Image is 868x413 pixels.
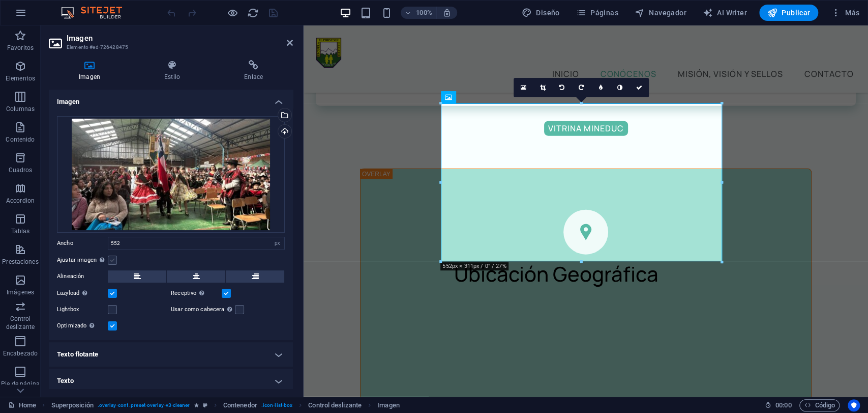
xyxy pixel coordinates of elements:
[759,5,819,21] button: Publicar
[848,399,860,411] button: Usercentrics
[1,380,39,388] p: Pie de página
[6,197,35,205] p: Accordion
[765,399,792,411] h6: Tiempo de la sesión
[67,34,293,43] h2: Imagen
[11,227,30,235] p: Tablas
[57,270,108,283] label: Alineación
[134,60,214,81] h4: Estilo
[51,399,400,411] nav: breadcrumb
[226,7,238,19] button: Haz clic para salir del modo de previsualización y seguir editando
[57,304,108,316] label: Lightbox
[49,60,134,81] h4: Imagen
[703,8,747,18] span: AI Writer
[699,5,751,21] button: AI Writer
[57,240,108,246] label: Ancho
[377,399,400,411] span: Haz clic para seleccionar y doble clic para editar
[203,402,207,408] i: Este elemento es un preajuste personalizable
[830,8,859,18] span: Más
[2,258,38,266] p: Prestaciones
[49,342,293,367] h4: Texto flotante
[9,166,33,174] p: Cuadros
[57,320,108,332] label: Optimizado
[635,8,686,18] span: Navegador
[57,254,108,266] label: Ajustar imagen
[49,90,293,108] h4: Imagen
[518,5,564,21] div: Diseño (Ctrl+Alt+Y)
[67,43,273,52] h3: Elemento #ed-726428475
[6,105,35,113] p: Columnas
[171,304,235,316] label: Usar como cabecera
[7,44,34,52] p: Favoritos
[98,399,190,411] span: . overlay-cont .preset-overlay-v3-cleaner
[514,78,533,97] a: Selecciona archivos del administrador de archivos, de la galería de fotos o carga archivo(s)
[49,369,293,393] h4: Texto
[247,7,259,19] button: reload
[610,78,630,97] a: Escala de grises
[214,60,293,81] h4: Enlace
[194,402,199,408] i: El elemento contiene una animación
[308,399,362,411] span: Haz clic para seleccionar y doble clic para editar
[572,78,591,97] a: Girar 90° a la derecha
[8,399,36,411] a: Haz clic para cancelar la selección y doble clic para abrir páginas
[591,78,610,97] a: Desenfoque
[57,116,285,233] div: 547662887_1388370816622589_8762785890546713486_n-wpiXmfNS5l4GoJjyvaL3pQ.jpg
[630,78,649,97] a: Confirmar ( Ctrl ⏎ )
[826,5,863,21] button: Más
[7,288,34,296] p: Imágenes
[804,399,835,411] span: Código
[401,7,437,19] button: 100%
[58,7,135,19] img: Editor Logo
[171,287,222,299] label: Receptivo
[799,399,840,411] button: Código
[247,7,259,19] i: Volver a cargar página
[261,399,292,411] span: . icon-list-box
[51,399,94,411] span: Haz clic para seleccionar y doble clic para editar
[552,78,572,97] a: Girar 90° a la izquierda
[572,5,622,21] button: Páginas
[442,8,452,17] i: Al redimensionar, ajustar el nivel de zoom automáticamente para ajustarse al dispositivo elegido.
[6,74,35,82] p: Elementos
[416,7,432,19] h6: 100%
[576,8,618,18] span: Páginas
[783,401,784,409] span: :
[518,5,564,21] button: Diseño
[767,8,811,18] span: Publicar
[533,78,552,97] a: Modo de recorte
[57,287,108,299] label: Lazyload
[223,399,257,411] span: Haz clic para seleccionar y doble clic para editar
[775,399,791,411] span: 00 00
[631,5,691,21] button: Navegador
[522,8,560,18] span: Diseño
[3,349,38,357] p: Encabezado
[6,135,35,144] p: Contenido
